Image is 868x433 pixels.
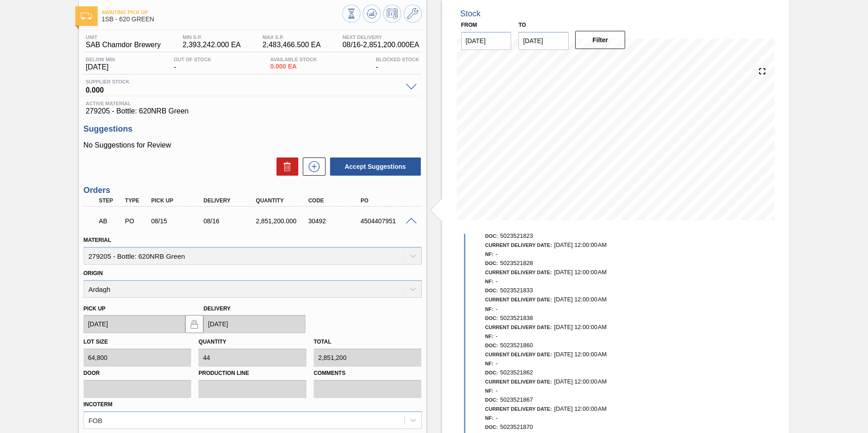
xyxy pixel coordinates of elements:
[554,296,607,303] span: [DATE] 12:00:00 AM
[485,270,552,275] span: Current Delivery Date:
[500,232,533,239] span: 5023521823
[363,5,381,23] button: Update Chart
[485,388,493,394] span: NF:
[485,352,552,357] span: Current Delivery Date:
[485,261,498,266] span: Doc:
[172,57,214,71] div: -
[84,367,192,380] label: Door
[383,5,401,23] button: Schedule Inventory
[485,306,493,312] span: NF:
[254,217,312,225] div: 2,851,200.000
[485,343,498,348] span: Doc:
[500,315,533,321] span: 5023521838
[86,84,401,93] span: 0.000
[461,32,512,50] input: mm/dd/yyyy
[270,57,317,62] span: Available Stock
[86,79,401,84] span: Supplier Stock
[342,41,419,49] span: 08/16 - 2,851,200.000 EA
[358,217,417,225] div: 4504407951
[149,197,207,204] div: Pick up
[84,124,422,134] h3: Suggestions
[554,269,607,276] span: [DATE] 12:00:00 AM
[102,10,342,15] span: Awaiting Pick Up
[496,414,498,421] span: -
[554,405,607,412] span: [DATE] 12:00:00 AM
[485,334,493,339] span: NF:
[314,339,331,345] label: Total
[149,217,207,225] div: 08/15/2025
[485,233,498,239] span: Doc:
[500,423,533,430] span: 5023521870
[84,237,111,243] label: Material
[485,297,552,302] span: Current Delivery Date:
[84,401,113,408] label: Incoterm
[84,305,106,312] label: Pick up
[203,315,306,333] input: mm/dd/yyyy
[189,319,200,330] img: locked
[84,270,103,276] label: Origin
[342,5,360,23] button: Stocks Overview
[485,242,552,248] span: Current Delivery Date:
[182,34,241,40] span: MIN S.P.
[485,361,493,366] span: NF:
[485,279,493,284] span: NF:
[185,315,203,333] button: locked
[496,360,498,367] span: -
[97,197,124,204] div: Step
[358,197,417,204] div: PO
[102,16,342,23] span: 1SB - 620 GREEN
[500,287,533,294] span: 5023521833
[86,34,161,40] span: Unit
[374,57,422,71] div: -
[485,424,498,430] span: Doc:
[201,217,260,225] div: 08/16/2025
[272,157,298,176] div: Delete Suggestions
[554,351,607,358] span: [DATE] 12:00:00 AM
[485,379,552,384] span: Current Delivery Date:
[84,315,186,333] input: mm/dd/yyyy
[342,34,419,40] span: Next Delivery
[123,217,150,225] div: Purchase order
[485,406,552,412] span: Current Delivery Date:
[84,186,422,195] h3: Orders
[174,57,212,62] span: Out Of Stock
[485,397,498,403] span: Doc:
[496,305,498,312] span: -
[89,416,103,424] div: FOB
[86,107,419,115] span: 279205 - Bottle: 620NRB Green
[485,315,498,321] span: Doc:
[298,157,325,176] div: New suggestion
[330,157,421,176] button: Accept Suggestions
[84,141,422,149] p: No Suggestions for Review
[254,197,312,204] div: Quantity
[485,288,498,293] span: Doc:
[86,41,161,49] span: SAB Chamdor Brewery
[460,9,481,19] div: Stock
[500,369,533,376] span: 5023521862
[554,378,607,385] span: [DATE] 12:00:00 AM
[518,22,526,28] label: to
[314,367,422,380] label: Comments
[554,241,607,248] span: [DATE] 12:00:00 AM
[485,370,498,375] span: Doc:
[182,41,241,49] span: 2,393,242.000 EA
[575,31,626,49] button: Filter
[262,41,321,49] span: 2,483,466.500 EA
[201,197,260,204] div: Delivery
[554,324,607,330] span: [DATE] 12:00:00 AM
[518,32,569,50] input: mm/dd/yyyy
[404,5,422,23] button: Go to Master Data / General
[485,325,552,330] span: Current Delivery Date:
[86,63,115,71] span: [DATE]
[203,305,231,312] label: Delivery
[485,251,493,257] span: NF:
[496,387,498,394] span: -
[500,342,533,349] span: 5023521860
[306,197,365,204] div: Code
[262,34,321,40] span: MAX S.P.
[198,367,306,380] label: Production Line
[198,339,226,345] label: Quantity
[123,197,150,204] div: Type
[500,396,533,403] span: 5023521867
[461,22,477,28] label: From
